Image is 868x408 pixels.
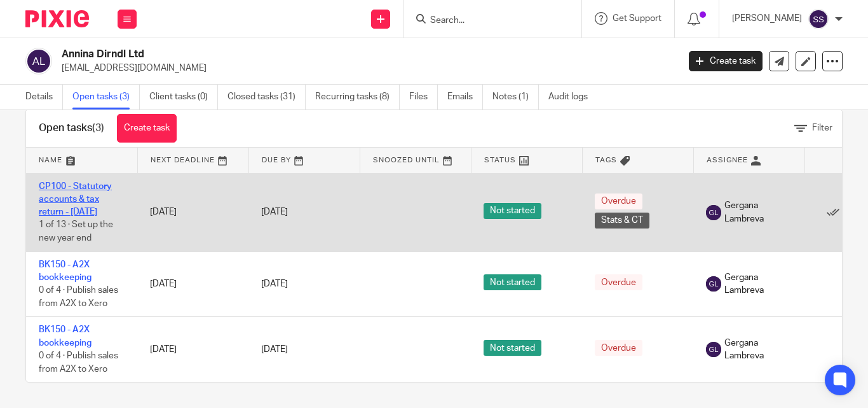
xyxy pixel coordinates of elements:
[484,274,541,290] span: Not started
[315,85,400,109] a: Recurring tasks (8)
[72,85,140,109] a: Open tasks (3)
[595,274,642,290] span: Overdue
[62,62,670,74] p: [EMAIL_ADDRESS][DOMAIN_NAME]
[429,15,543,27] input: Search
[149,85,218,109] a: Client tasks (0)
[808,9,829,29] img: svg%3E
[137,173,248,251] td: [DATE]
[484,157,516,164] span: Status
[39,122,104,135] h1: Open tasks
[39,351,118,374] span: 0 of 4 · Publish sales from A2X to Xero
[39,260,92,282] a: BK150 - A2X bookkeeping
[25,10,89,27] img: Pixie
[595,157,617,164] span: Tags
[613,14,661,23] span: Get Support
[261,208,288,216] span: [DATE]
[92,123,104,133] span: (3)
[706,342,721,357] img: svg%3E
[62,48,548,61] h2: Annina Dirndl Ltd
[732,12,802,25] p: [PERSON_NAME]
[39,286,118,308] span: 0 of 4 · Publish sales from A2X to Xero
[409,85,438,109] a: Files
[827,206,846,218] a: Mark as done
[447,85,483,109] a: Emails
[484,203,541,219] span: Not started
[39,221,113,243] span: 1 of 13 · Set up the new year end
[261,279,288,288] span: [DATE]
[117,114,177,143] a: Create task
[137,251,248,317] td: [DATE]
[39,325,92,347] a: BK150 - A2X bookkeeping
[595,193,642,209] span: Overdue
[373,157,440,164] span: Snoozed Until
[689,51,763,71] a: Create task
[484,340,541,356] span: Not started
[706,276,721,292] img: svg%3E
[724,337,792,363] span: Gergana Lambreva
[595,213,649,229] span: Stats & CT
[492,85,539,109] a: Notes (1)
[227,85,306,109] a: Closed tasks (31)
[137,317,248,382] td: [DATE]
[25,48,52,74] img: svg%3E
[39,182,112,217] a: CP100 - Statutory accounts & tax return - [DATE]
[25,85,63,109] a: Details
[548,85,597,109] a: Audit logs
[812,123,832,132] span: Filter
[261,345,288,354] span: [DATE]
[706,205,721,220] img: svg%3E
[595,340,642,356] span: Overdue
[724,199,792,225] span: Gergana Lambreva
[724,271,792,297] span: Gergana Lambreva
